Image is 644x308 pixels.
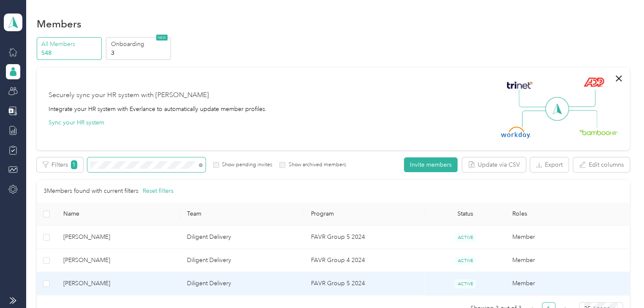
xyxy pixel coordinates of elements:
th: Roles [506,203,630,226]
td: Luis Montemayor [57,226,181,249]
th: Program [304,203,425,226]
img: Trinet [505,79,534,91]
img: ADP [583,77,604,87]
td: Member [506,226,630,249]
span: ACTIVE [455,279,476,288]
div: Integrate your HR system with Everlance to automatically update member profiles. [49,105,267,113]
td: Diligent Delivery [180,249,304,272]
p: All Members [41,40,99,49]
iframe: Everlance-gr Chat Button Frame [597,261,644,308]
img: BambooHR [579,129,618,135]
img: Line Left Up [519,89,548,108]
td: Member [506,272,630,295]
h1: Members [37,19,81,28]
div: Securely sync your HR system with [PERSON_NAME] [49,90,209,100]
img: Workday [501,127,530,138]
span: [PERSON_NAME] [63,256,174,265]
td: Angelo Torres [57,249,181,272]
p: 548 [41,49,99,57]
td: Diligent Delivery [180,272,304,295]
td: Montasir Osman [57,272,181,295]
span: ACTIVE [455,233,476,242]
button: Update via CSV [462,157,526,172]
td: Member [506,249,630,272]
th: Team [180,203,304,226]
td: FAVR Group 4 2024 [304,249,425,272]
button: Reset filters [143,186,173,196]
td: Diligent Delivery [180,226,304,249]
td: FAVR Group 5 2024 [304,272,425,295]
img: Line Left Down [522,110,551,127]
span: [PERSON_NAME] [63,279,174,288]
td: FAVR Group 5 2024 [304,226,425,249]
label: Show pending invites [219,161,272,169]
button: Sync your HR system [49,118,104,127]
th: Name [57,203,181,226]
span: Name [63,210,174,217]
span: [PERSON_NAME] [63,232,174,242]
label: Show archived members [285,161,346,169]
img: Line Right Up [566,89,595,107]
button: Export [530,157,568,172]
span: 1 [71,160,77,169]
button: Invite members [404,157,457,172]
img: Line Right Down [568,110,597,128]
button: Filters1 [37,157,83,172]
span: ACTIVE [455,256,476,265]
p: 3 [111,49,168,57]
button: Edit columns [573,157,630,172]
span: NEW [156,35,168,41]
p: 3 Members found with current filters [43,186,138,196]
p: Onboarding [111,40,168,49]
th: Status [425,203,506,226]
